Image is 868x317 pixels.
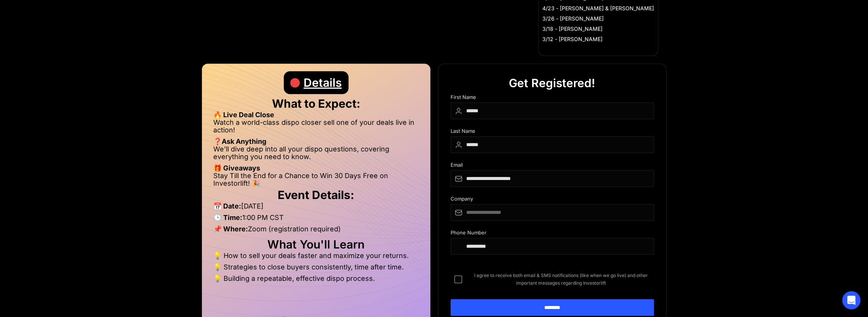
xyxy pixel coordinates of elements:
div: Last Name [451,128,654,136]
div: Company [451,196,654,204]
li: We’ll dive deep into all your dispo questions, covering everything you need to know. [213,145,419,164]
div: Details [304,71,342,94]
li: 💡 Strategies to close buyers consistently, time after time. [213,263,419,275]
span: I agree to receive both email & SMS notifications (like when we go live) and other important mess... [468,272,654,287]
div: Phone Number [451,230,654,238]
strong: What to Expect: [272,97,360,110]
li: 💡 How to sell your deals faster and maximize your returns. [213,252,419,263]
div: First Name [451,94,654,102]
strong: 🔥 Live Deal Close [213,111,274,119]
li: 1:00 PM CST [213,214,419,225]
strong: 🕒 Time: [213,213,242,221]
div: Open Intercom Messenger [842,291,860,309]
li: Zoom (registration required) [213,225,419,237]
strong: 🎁 Giveaways [213,164,260,172]
li: Stay Till the End for a Chance to Win 30 Days Free on Investorlift! 🎉 [213,172,419,187]
strong: ❓Ask Anything [213,137,266,145]
li: [DATE] [213,202,419,214]
strong: 📌 Where: [213,225,248,233]
strong: 📅 Date: [213,202,241,210]
li: Watch a world-class dispo closer sell one of your deals live in action! [213,119,419,138]
div: Email [451,162,654,170]
li: 💡 Building a repeatable, effective dispo process. [213,275,419,282]
div: Get Registered! [509,72,595,94]
strong: Event Details: [278,188,354,202]
h2: What You'll Learn [213,241,419,248]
